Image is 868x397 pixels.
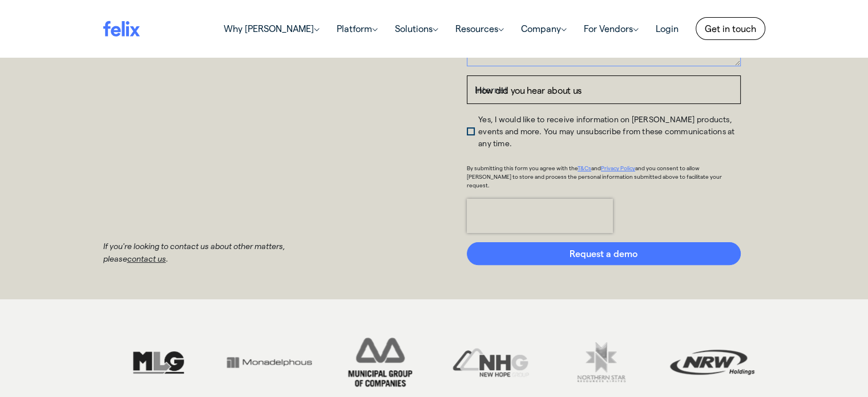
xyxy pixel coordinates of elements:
input: Request a demo [467,242,741,265]
img: municipal group logo [328,336,433,388]
span: and [591,165,601,171]
a: Platform [328,17,386,40]
a: T&Cs [578,165,591,171]
img: felix logo [103,21,140,36]
span: and you consent to allow [PERSON_NAME] to store and process the personal information submitted ab... [467,165,722,189]
a: Login [647,17,687,40]
img: northen-star [549,336,654,388]
a: Resources [447,17,512,40]
span: Yes, I would like to receive information on [PERSON_NAME] products, events and more. You may unsu... [478,114,734,148]
a: Privacy Policy [601,165,635,171]
a: Why [PERSON_NAME] [215,17,328,40]
img: new hope group [438,336,543,388]
a: For Vendors [575,17,647,40]
a: contact us [127,254,166,263]
img: nrw-holdings-logo [660,336,765,388]
a: Get in touch [696,17,765,40]
p: If you're looking to contact us about other matters, please . [103,240,332,266]
span: By submitting this form you agree with the [467,165,578,171]
a: Company [512,17,575,40]
iframe: reCAPTCHA [467,199,613,233]
a: Solutions [386,17,447,40]
img: monadel grey scale [217,336,322,388]
img: mlg greyscale [106,336,211,388]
